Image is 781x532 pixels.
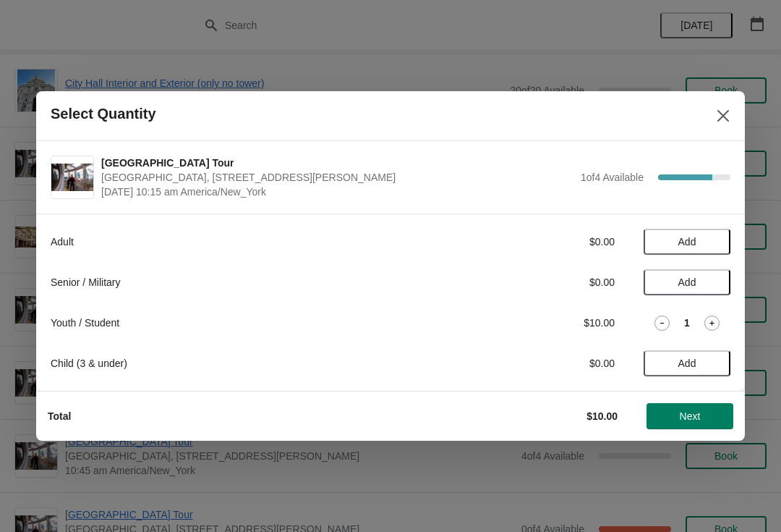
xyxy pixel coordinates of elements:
span: [DATE] 10:15 am America/New_York [101,185,573,199]
div: $0.00 [481,356,615,371]
strong: Total [48,410,71,422]
span: [GEOGRAPHIC_DATA], [STREET_ADDRESS][PERSON_NAME] [101,170,573,185]
div: Adult [51,235,452,249]
div: $0.00 [481,275,615,290]
span: 1 of 4 Available [581,172,644,183]
span: [GEOGRAPHIC_DATA] Tour [101,156,573,170]
strong: 1 [684,316,690,330]
div: Senior / Military [51,275,452,290]
button: Add [644,229,730,255]
strong: $10.00 [586,410,618,422]
img: City Hall Tower Tour | City Hall Visitor Center, 1400 John F Kennedy Boulevard Suite 121, Philade... [51,164,93,192]
button: Next [646,403,733,429]
h2: Select Quantity [51,106,156,122]
button: Add [644,269,730,295]
span: Next [680,410,701,422]
div: Youth / Student [51,316,452,330]
button: Add [644,350,730,376]
span: Add [678,358,696,369]
div: $0.00 [481,235,615,249]
div: Child (3 & under) [51,356,452,371]
span: Add [678,236,696,248]
span: Add [678,276,696,288]
button: Close [710,103,736,129]
div: $10.00 [481,316,615,330]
